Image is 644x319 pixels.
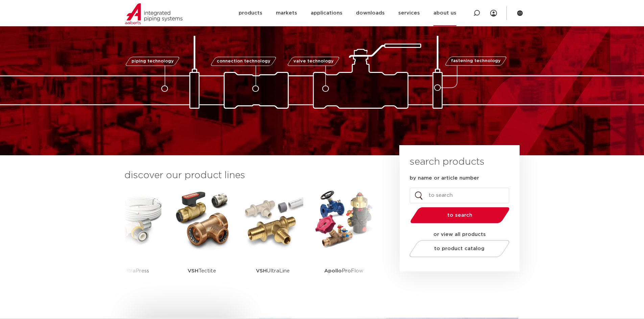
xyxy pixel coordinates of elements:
a: VSHTectite [171,189,232,292]
font: UltraLine [267,268,290,273]
font: applications [311,10,342,16]
font: UltraPress [123,268,149,273]
a: UltraPress [100,189,161,292]
font: Apollo [324,268,342,273]
font: VSH [256,268,267,273]
font: piping technology [132,59,174,63]
font: ProFlow [342,268,363,273]
font: VSH [188,268,198,273]
font: discover our product lines [124,171,245,180]
font: to search [447,213,472,218]
font: to product catalog [434,246,484,251]
font: fastening technology [451,59,501,63]
a: VSHUltraLine [242,189,303,292]
font: valve technology [293,59,334,63]
font: by name or article number [410,176,479,181]
font: connection technology [216,59,270,63]
a: to product catalog [407,240,511,257]
input: to search [410,188,509,203]
font: services [398,10,420,16]
font: products [239,10,262,16]
font: search products [410,157,484,167]
a: ApolloProFlow [313,189,374,292]
font: Tectite [198,268,216,273]
font: downloads [356,10,385,16]
font: or view all products [433,232,486,237]
button: to search [407,207,512,224]
font: markets [276,10,297,16]
font: about us [433,10,456,16]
